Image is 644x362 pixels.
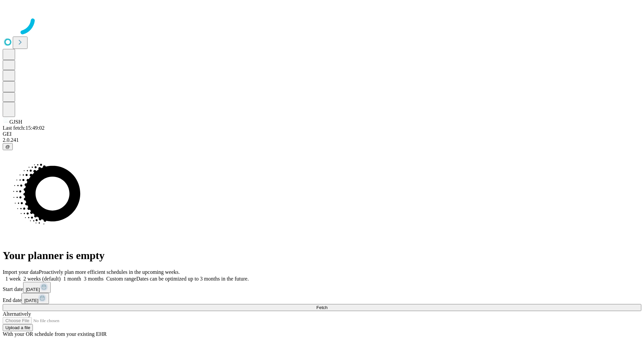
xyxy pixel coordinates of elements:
[3,311,31,317] span: Alternatively
[26,287,40,292] span: [DATE]
[9,119,22,125] span: GJSH
[3,269,39,275] span: Import your data
[24,298,38,303] span: [DATE]
[3,249,641,262] h1: Your planner is empty
[106,276,136,282] span: Custom range
[316,305,327,310] span: Fetch
[5,144,10,149] span: @
[5,276,21,282] span: 1 week
[3,324,33,331] button: Upload a file
[3,304,641,311] button: Fetch
[3,293,641,304] div: End date
[39,269,180,275] span: Proactively plan more efficient schedules in the upcoming weeks.
[3,137,641,143] div: 2.0.241
[3,131,641,137] div: GEI
[21,293,49,304] button: [DATE]
[3,282,641,293] div: Start date
[84,276,104,282] span: 3 months
[136,276,249,282] span: Dates can be optimized up to 3 months in the future.
[3,143,13,150] button: @
[63,276,81,282] span: 1 month
[23,282,51,293] button: [DATE]
[23,276,61,282] span: 2 weeks (default)
[3,331,107,337] span: With your OR schedule from your existing EHR
[3,125,45,131] span: Last fetch: 15:49:02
